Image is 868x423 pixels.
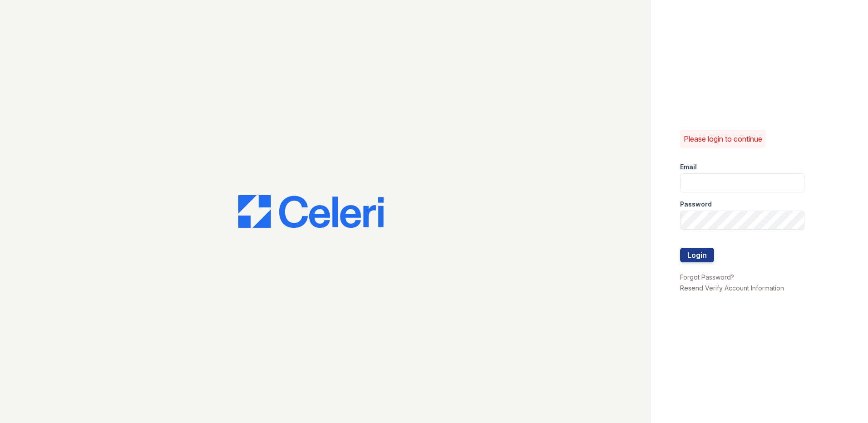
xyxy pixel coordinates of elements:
a: Resend Verify Account Information [680,284,784,292]
label: Email [680,162,697,172]
p: Please login to continue [684,133,762,144]
label: Password [680,200,712,209]
a: Forgot Password? [680,273,734,281]
img: CE_Logo_Blue-a8612792a0a2168367f1c8372b55b34899dd931a85d93a1a3d3e32e68fde9ad4.png [238,195,384,228]
button: Login [680,248,714,262]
